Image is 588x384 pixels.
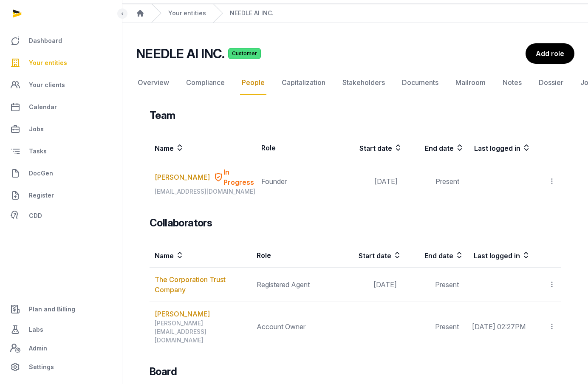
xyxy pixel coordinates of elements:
[155,319,251,344] div: [PERSON_NAME][EMAIL_ADDRESS][DOMAIN_NAME]
[435,177,459,186] span: Present
[29,36,62,46] span: Dashboard
[240,71,266,95] a: People
[155,187,256,196] div: [EMAIL_ADDRESS][DOMAIN_NAME]
[252,243,339,268] th: Role
[29,58,67,68] span: Your entities
[29,168,53,178] span: DocGen
[29,211,42,221] span: CDD
[29,304,75,314] span: Plan and Billing
[136,71,574,95] nav: Tabs
[472,322,526,331] span: [DATE] 02:27PM
[150,365,177,378] h3: Board
[402,243,464,268] th: End date
[256,136,340,160] th: Role
[228,48,261,59] span: Customer
[136,71,171,95] a: Overview
[136,46,225,61] h2: NEEDLE AI INC.
[7,141,115,161] a: Tasks
[122,4,588,23] nav: Breadcrumb
[252,302,339,352] td: Account Owner
[150,216,212,230] h3: Collaborators
[435,322,459,331] span: Present
[340,136,403,160] th: Start date
[7,207,115,224] a: CDD
[501,71,523,95] a: Notes
[7,319,115,340] a: Labs
[150,136,256,160] th: Name
[7,357,115,377] a: Settings
[7,75,115,95] a: Your clients
[150,243,252,268] th: Name
[29,146,47,156] span: Tasks
[7,299,115,319] a: Plan and Billing
[223,167,256,187] span: In Progress
[341,71,387,95] a: Stakeholders
[150,109,175,122] h3: Team
[526,43,574,64] a: Add role
[7,31,115,51] a: Dashboard
[464,136,531,160] th: Last logged in
[7,119,115,139] a: Jobs
[537,71,565,95] a: Dossier
[7,53,115,73] a: Your entities
[454,71,487,95] a: Mailroom
[7,97,115,117] a: Calendar
[340,160,403,203] td: [DATE]
[155,309,210,319] a: [PERSON_NAME]
[403,136,464,160] th: End date
[29,124,44,134] span: Jobs
[29,102,57,112] span: Calendar
[339,243,402,268] th: Start date
[7,340,115,357] a: Admin
[168,9,206,17] a: Your entities
[339,268,402,302] td: [DATE]
[29,325,43,335] span: Labs
[29,190,54,200] span: Register
[155,275,226,294] a: The Corporation Trust Company
[29,80,65,90] span: Your clients
[155,172,210,182] a: [PERSON_NAME]
[230,9,274,17] a: NEEDLE AI INC.
[464,243,531,268] th: Last logged in
[29,362,54,372] span: Settings
[7,163,115,184] a: DocGen
[280,71,327,95] a: Capitalization
[256,160,340,203] td: Founder
[29,343,47,353] span: Admin
[435,280,459,289] span: Present
[252,268,339,302] td: Registered Agent
[400,71,440,95] a: Documents
[184,71,226,95] a: Compliance
[7,185,115,206] a: Register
